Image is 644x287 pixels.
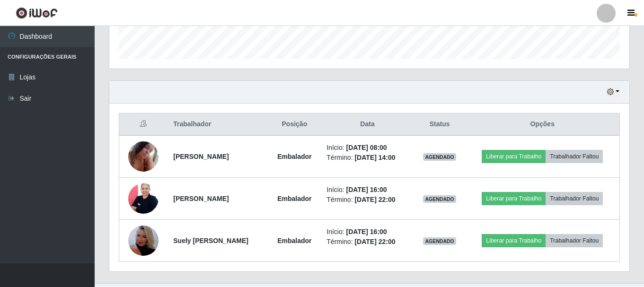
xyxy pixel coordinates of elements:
li: Início: [326,143,408,153]
img: 1705883176470.jpeg [128,178,159,218]
strong: Suely [PERSON_NAME] [173,237,248,244]
img: 1752965454112.jpeg [128,214,159,268]
button: Liberar para Trabalho [482,192,546,205]
th: Posição [268,113,321,136]
li: Término: [326,237,408,247]
time: [DATE] 14:00 [354,154,395,161]
button: Trabalhador Faltou [546,192,603,205]
span: AGENDADO [423,195,456,203]
button: Liberar para Trabalho [482,234,546,247]
strong: Embalador [277,237,311,244]
strong: Embalador [277,153,311,160]
strong: [PERSON_NAME] [173,153,229,160]
time: [DATE] 22:00 [354,196,395,203]
th: Status [414,113,466,136]
th: Trabalhador [168,113,268,136]
img: CoreUI Logo [16,7,58,19]
button: Trabalhador Faltou [546,150,603,163]
span: AGENDADO [423,153,456,161]
time: [DATE] 16:00 [346,228,387,235]
img: 1748017465094.jpeg [128,136,159,176]
span: AGENDADO [423,237,456,245]
li: Início: [326,227,408,237]
time: [DATE] 08:00 [346,144,387,151]
th: Opções [466,113,620,136]
strong: [PERSON_NAME] [173,195,229,202]
time: [DATE] 16:00 [346,186,387,193]
li: Término: [326,153,408,163]
th: Data [321,113,414,136]
time: [DATE] 22:00 [354,238,395,245]
button: Trabalhador Faltou [546,234,603,247]
button: Liberar para Trabalho [482,150,546,163]
li: Término: [326,195,408,205]
strong: Embalador [277,195,311,202]
li: Início: [326,185,408,195]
